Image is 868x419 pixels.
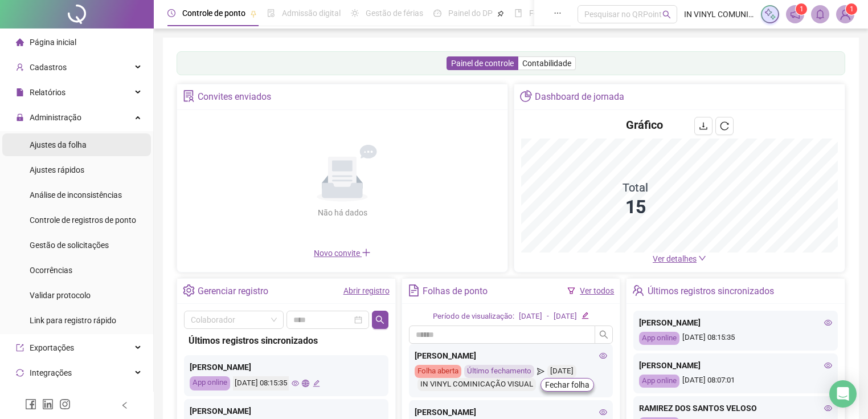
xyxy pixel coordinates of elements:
[16,344,24,352] span: export
[167,9,175,17] span: clock-circle
[535,87,624,107] div: Dashboard de jornada
[16,38,24,46] span: home
[599,352,607,360] span: eye
[30,291,91,300] span: Validar protocolo
[351,9,359,17] span: sun
[30,165,84,174] span: Ajustes rápidos
[599,408,607,416] span: eye
[343,286,390,295] a: Abrir registro
[520,90,532,102] span: pie-chart
[30,241,109,250] span: Gestão de solicitações
[639,359,832,372] div: [PERSON_NAME]
[282,9,341,18] span: Admissão digital
[662,10,671,19] span: search
[626,117,663,133] h4: Gráfico
[554,9,562,17] span: ellipsis
[30,368,72,377] span: Integrações
[314,249,371,258] span: Novo convite
[519,311,542,323] div: [DATE]
[290,206,395,219] div: Não há dados
[121,401,129,409] span: left
[639,375,679,388] div: App online
[30,140,87,149] span: Ajustes da folha
[267,9,275,17] span: file-done
[16,63,24,71] span: user-add
[829,380,857,408] div: Open Intercom Messenger
[250,10,257,17] span: pushpin
[846,3,857,15] sup: Atualize o seu contato no menu Meus Dados
[415,349,608,362] div: [PERSON_NAME]
[567,287,575,295] span: filter
[16,88,24,96] span: file
[824,319,832,327] span: eye
[190,376,230,390] div: App online
[417,378,536,391] div: IN VINYL COMINICAÇÃO VISUAL
[720,121,729,131] span: reload
[30,63,67,72] span: Cadastros
[684,8,754,21] span: IN VINYL COMUNICAÇÃO VISUAL
[547,365,576,378] div: [DATE]
[233,376,289,390] div: [DATE] 08:15:35
[824,404,832,412] span: eye
[183,90,195,102] span: solution
[699,121,708,131] span: download
[599,330,608,339] span: search
[30,215,136,225] span: Controle de registros de ponto
[451,59,514,68] span: Painel de controle
[59,398,71,410] span: instagram
[366,9,423,18] span: Gestão de férias
[30,266,72,275] span: Ocorrências
[514,9,522,17] span: book
[639,402,832,414] div: RAMIREZ DOS SANTOS VELOSO
[653,254,697,263] span: Ver detalhes
[16,369,24,377] span: sync
[545,379,589,391] span: Fechar folha
[850,5,854,13] span: 1
[796,3,807,15] sup: 1
[537,365,544,378] span: send
[423,282,488,301] div: Folhas de ponto
[302,380,309,387] span: global
[448,9,493,18] span: Painel do DP
[42,398,54,410] span: linkedin
[522,59,571,68] span: Contabilidade
[580,286,614,295] a: Ver todos
[415,365,461,378] div: Folha aberta
[698,254,706,262] span: down
[800,5,804,13] span: 1
[198,87,271,107] div: Convites enviados
[408,284,420,296] span: file-text
[313,380,320,387] span: edit
[30,38,76,47] span: Página inicial
[648,282,774,301] div: Últimos registros sincronizados
[639,332,679,345] div: App online
[582,312,589,319] span: edit
[30,190,122,200] span: Análise de inconsistências
[529,9,602,18] span: Folha de pagamento
[375,315,384,324] span: search
[497,10,504,17] span: pushpin
[639,316,832,329] div: [PERSON_NAME]
[639,332,832,345] div: [DATE] 08:15:35
[815,9,825,19] span: bell
[362,248,371,257] span: plus
[837,6,854,23] img: 6668
[30,343,74,352] span: Exportações
[764,8,776,21] img: sparkle-icon.fc2bf0ac1784a2077858766a79e2daf3.svg
[790,9,800,19] span: notification
[547,311,549,323] div: -
[25,398,36,410] span: facebook
[198,282,268,301] div: Gerenciar registro
[189,333,384,348] div: Últimos registros sincronizados
[16,113,24,121] span: lock
[541,378,594,392] button: Fechar folha
[632,284,644,296] span: team
[30,88,65,97] span: Relatórios
[190,361,383,373] div: [PERSON_NAME]
[433,9,441,17] span: dashboard
[464,365,534,378] div: Último fechamento
[190,405,383,417] div: [PERSON_NAME]
[30,113,81,122] span: Administração
[30,316,116,325] span: Link para registro rápido
[292,380,299,387] span: eye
